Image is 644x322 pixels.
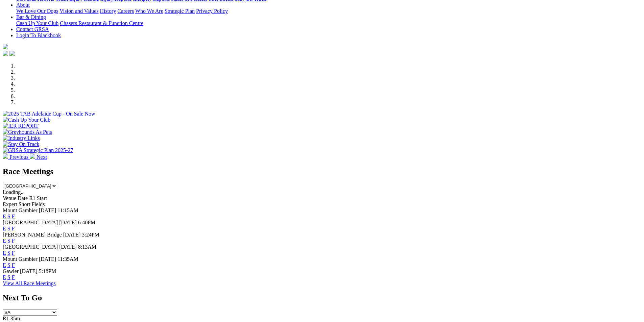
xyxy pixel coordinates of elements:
a: E [3,262,6,268]
span: [DATE] [39,207,56,213]
a: F [12,238,15,244]
a: Previous [3,154,30,160]
img: facebook.svg [3,51,8,56]
a: We Love Our Dogs [16,8,58,14]
span: 11:35AM [57,256,78,262]
span: 3:24PM [82,232,99,238]
span: [DATE] [20,268,38,274]
a: Who We Are [135,8,163,14]
span: Expert [3,201,17,207]
a: Next [30,154,47,160]
a: About [16,2,30,8]
span: Venue [3,195,16,201]
span: Next [37,154,47,160]
span: 6:40PM [78,220,96,225]
img: chevron-left-pager-white.svg [3,153,8,159]
a: F [12,250,15,256]
img: Greyhounds As Pets [3,129,52,135]
span: [DATE] [39,256,56,262]
span: [DATE] [59,220,77,225]
img: GRSA Strategic Plan 2025-27 [3,147,73,153]
span: Gawler [3,268,19,274]
span: [DATE] [63,232,81,238]
span: Mount Gambier [3,256,38,262]
h2: Race Meetings [3,167,641,176]
a: F [12,262,15,268]
span: 5:18PM [39,268,56,274]
span: [GEOGRAPHIC_DATA] [3,244,58,250]
a: E [3,226,6,231]
span: 35m [10,316,20,321]
img: IER REPORT [3,123,39,129]
a: Bar & Dining [16,14,46,20]
a: Cash Up Your Club [16,20,58,26]
a: E [3,250,6,256]
div: About [16,8,641,14]
span: [GEOGRAPHIC_DATA] [3,220,58,225]
span: [PERSON_NAME] Bridge [3,232,62,238]
a: F [12,226,15,231]
a: F [12,214,15,219]
a: E [3,214,6,219]
a: S [7,274,10,280]
span: 8:13AM [78,244,96,250]
a: E [3,274,6,280]
img: Cash Up Your Club [3,117,50,123]
img: chevron-right-pager-white.svg [30,153,35,159]
a: History [100,8,116,14]
a: E [3,238,6,244]
div: Bar & Dining [16,20,641,26]
a: Vision and Values [59,8,98,14]
a: Login To Blackbook [16,32,61,38]
h2: Next To Go [3,293,641,302]
span: Mount Gambier [3,207,38,213]
a: F [12,274,15,280]
span: R1 [3,316,9,321]
a: Strategic Plan [165,8,195,14]
a: Contact GRSA [16,26,49,32]
span: 11:15AM [57,207,78,213]
a: S [7,238,10,244]
img: Industry Links [3,135,40,141]
span: R1 Start [29,195,47,201]
span: [DATE] [59,244,77,250]
span: Short [19,201,30,207]
a: S [7,250,10,256]
span: Fields [31,201,45,207]
span: Loading... [3,189,25,195]
a: S [7,226,10,231]
a: S [7,214,10,219]
a: Careers [117,8,134,14]
img: twitter.svg [9,51,15,56]
span: Previous [9,154,28,160]
a: Chasers Restaurant & Function Centre [60,20,143,26]
a: S [7,262,10,268]
a: Privacy Policy [196,8,228,14]
img: logo-grsa-white.png [3,44,8,49]
img: Stay On Track [3,141,39,147]
img: 2025 TAB Adelaide Cup - On Sale Now [3,111,95,117]
a: View All Race Meetings [3,280,56,286]
span: Date [18,195,28,201]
